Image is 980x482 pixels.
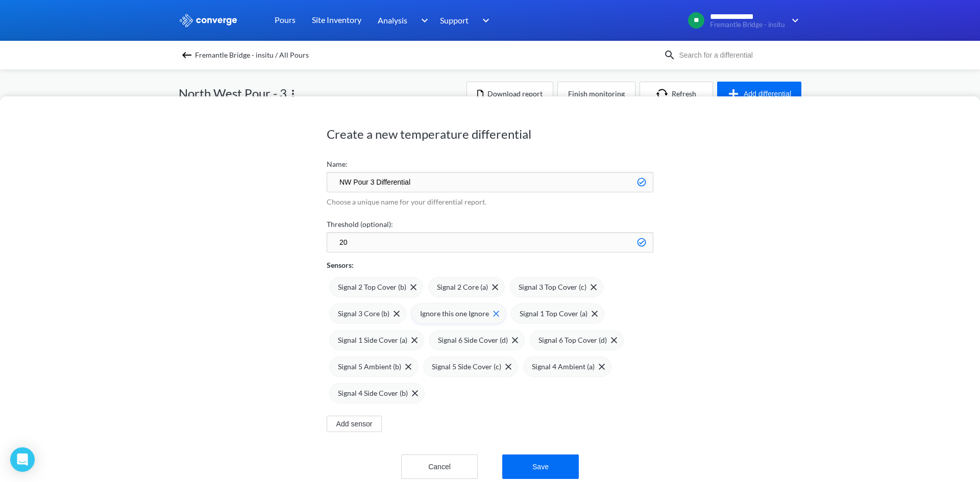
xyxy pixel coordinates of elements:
span: Signal 3 Top Cover (c) [519,282,586,293]
label: Name: [327,159,653,170]
img: close-icon.svg [599,364,605,370]
span: Signal 6 Side Cover (d) [438,335,508,346]
img: close-icon.svg [411,337,418,343]
img: close-icon.svg [512,337,518,343]
input: Search for a differential [676,49,799,61]
button: Add sensor [327,416,382,432]
input: Eg. 28°C [327,232,653,252]
img: close-icon-hover.svg [493,311,499,317]
img: backspace.svg [181,49,193,61]
span: Signal 5 Ambient (b) [338,361,401,372]
img: close-icon.svg [405,364,411,370]
img: close-icon.svg [611,337,617,343]
img: close-icon.svg [505,364,511,370]
img: close-icon.svg [410,284,416,290]
div: Open Intercom Messenger [10,447,35,472]
span: Signal 1 Side Cover (a) [338,335,407,346]
span: Signal 5 Side Cover (c) [432,361,501,372]
button: Save [502,454,579,479]
img: close-icon.svg [591,284,597,290]
p: Choose a unique name for your differential report. [327,196,653,208]
span: Fremantle Bridge - insitu [710,21,785,29]
span: Signal 2 Top Cover (b) [338,282,406,293]
span: Analysis [378,14,407,27]
span: Signal 6 Top Cover (d) [538,335,607,346]
span: Support [440,14,469,27]
span: Signal 4 Side Cover (b) [338,388,408,399]
label: Threshold (optional): [327,219,653,230]
img: close-icon.svg [592,311,598,317]
span: Fremantle Bridge - insitu / All Pours [195,48,309,62]
img: downArrow.svg [414,14,431,27]
button: Cancel [401,454,478,479]
img: close-icon.svg [394,311,400,317]
img: downArrow.svg [476,14,492,27]
img: close-icon.svg [412,390,418,396]
p: Sensors: [327,260,354,271]
img: icon-search.svg [664,49,676,61]
h1: Create a new temperature differential [327,126,653,142]
span: Signal 1 Top Cover (a) [520,308,587,319]
img: logo_ewhite.svg [179,14,238,27]
span: Signal 2 Core (a) [437,282,488,293]
img: close-icon.svg [492,284,498,290]
input: Eg. TempDiff Deep Pour Basement C1sX [327,172,653,192]
img: downArrow.svg [785,14,801,27]
span: Ignore this one Ignore [420,308,489,319]
span: Signal 4 Ambient (a) [532,361,595,372]
span: Signal 3 Core (b) [338,308,389,319]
